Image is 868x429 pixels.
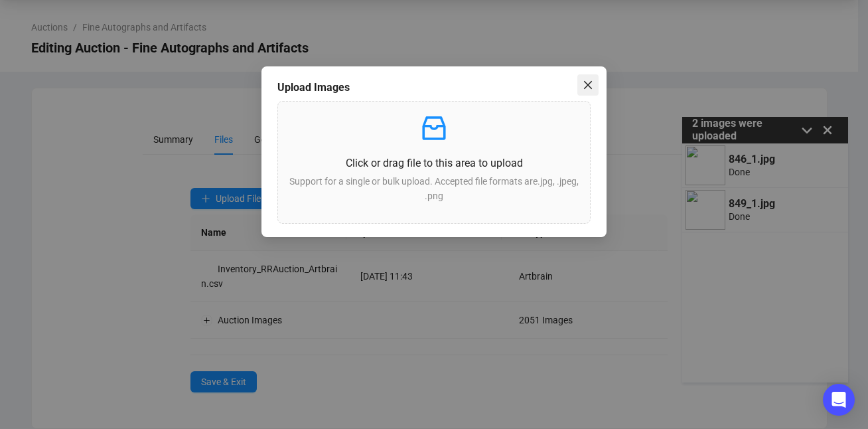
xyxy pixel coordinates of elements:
p: Click or drag file to this area to upload [289,155,579,171]
button: Close [577,74,599,96]
span: inboxClick or drag file to this area to uploadSupport for a single or bulk upload. Accepted file ... [278,102,590,223]
span: close [583,80,593,90]
span: inbox [418,112,450,144]
div: Open Intercom Messenger [823,384,855,416]
p: Support for a single or bulk upload. Accepted file formats are .jpg, .jpeg, .png [289,174,579,203]
div: Upload Images [277,80,591,96]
